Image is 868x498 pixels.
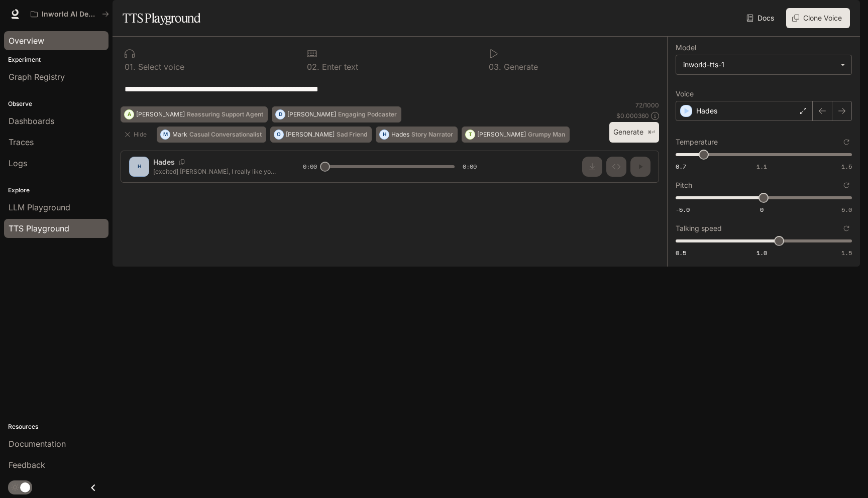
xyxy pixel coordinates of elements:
p: Temperature [676,139,718,146]
span: 0.7 [676,162,686,171]
p: [PERSON_NAME] [136,111,185,117]
p: [PERSON_NAME] [477,132,526,138]
button: Reset to default [841,180,852,191]
p: Casual Conversationalist [189,132,262,138]
p: Talking speed [676,225,722,232]
button: HHadesStory Narrator [376,127,458,143]
p: Hades [391,132,409,138]
div: D [276,106,285,122]
div: H [380,127,389,143]
p: [PERSON_NAME] [286,132,335,138]
p: Hades [696,106,717,116]
p: Story Narrator [411,132,453,138]
p: Engaging Podcaster [338,111,397,117]
p: 0 1 . [125,63,136,71]
div: A [125,106,134,122]
p: [PERSON_NAME] [287,111,336,117]
p: Inworld AI Demos [42,10,98,19]
p: $ 0.000360 [616,111,649,120]
span: 1.1 [756,162,767,171]
button: Clone Voice [786,8,850,28]
span: 1.5 [841,248,852,257]
p: Sad Friend [337,132,367,138]
span: 0 [760,205,764,214]
div: O [274,127,283,143]
span: 1.0 [756,248,767,257]
p: Select voice [136,63,184,71]
button: Hide [121,127,153,143]
p: Generate [501,63,538,71]
p: ⌘⏎ [647,130,655,136]
h1: TTS Playground [123,8,200,28]
span: -5.0 [676,205,690,214]
p: Voice [676,90,694,97]
button: Reset to default [841,223,852,234]
button: D[PERSON_NAME]Engaging Podcaster [272,106,401,122]
button: All workspaces [26,4,114,24]
span: 1.5 [841,162,852,171]
p: Enter text [319,63,358,71]
div: inworld-tts-1 [676,55,851,74]
div: M [161,127,170,143]
p: Grumpy Man [528,132,565,138]
p: Reassuring Support Agent [187,111,263,117]
button: Reset to default [841,137,852,148]
button: T[PERSON_NAME]Grumpy Man [462,127,570,143]
p: 0 2 . [307,63,319,71]
div: inworld-tts-1 [683,60,835,70]
p: 72 / 1000 [635,101,659,109]
button: Generate⌘⏎ [609,122,659,143]
span: 0.5 [676,248,686,257]
div: T [466,127,475,143]
p: 0 3 . [489,63,501,71]
button: A[PERSON_NAME]Reassuring Support Agent [121,106,268,122]
button: O[PERSON_NAME]Sad Friend [270,127,372,143]
p: Model [676,44,696,51]
p: Pitch [676,182,692,189]
button: MMarkCasual Conversationalist [157,127,266,143]
p: Mark [172,132,187,138]
span: 5.0 [841,205,852,214]
a: Docs [744,8,778,28]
